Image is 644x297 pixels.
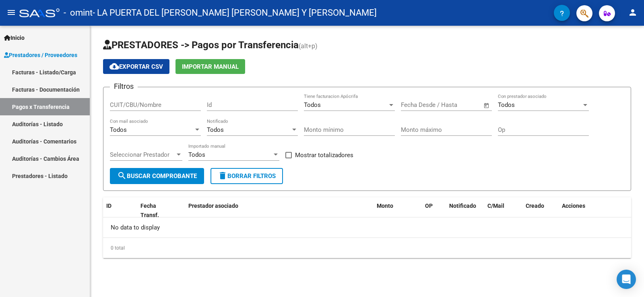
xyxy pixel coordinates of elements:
mat-icon: cloud_download [109,61,119,71]
div: No data to display [103,217,631,238]
span: Borrar Filtros [218,172,276,180]
mat-icon: search [117,171,127,180]
button: Open calendar [482,101,491,110]
span: Exportar CSV [109,63,163,70]
mat-icon: delete [218,171,227,180]
span: Todos [110,126,127,133]
datatable-header-cell: Prestador asociado [185,197,374,224]
input: Fecha inicio [401,101,433,109]
span: Prestadores / Proveedores [4,51,77,59]
datatable-header-cell: OP [422,197,446,224]
button: Borrar Filtros [211,168,283,184]
span: Todos [188,151,205,158]
datatable-header-cell: Monto [374,197,422,224]
button: Exportar CSV [103,59,169,74]
datatable-header-cell: Fecha Transf. [137,197,173,224]
span: Creado [526,203,544,209]
input: Fecha fin [441,101,480,109]
datatable-header-cell: C/Mail [484,197,522,224]
span: Importar Manual [182,63,239,70]
button: Buscar Comprobante [110,168,204,184]
datatable-header-cell: ID [103,197,137,224]
span: - LA PUERTA DEL [PERSON_NAME] [PERSON_NAME] Y [PERSON_NAME] [93,4,377,22]
h3: Filtros [110,81,138,92]
span: Monto [377,203,393,209]
mat-icon: person [628,8,638,17]
div: Open Intercom Messenger [617,270,636,289]
span: (alt+p) [299,42,318,50]
span: Seleccionar Prestador [110,151,175,158]
span: ID [106,203,111,209]
span: - omint [64,4,93,22]
span: Todos [304,101,321,109]
span: Notificado [449,203,476,209]
span: Fecha Transf. [140,203,159,218]
div: 0 total [103,238,631,258]
span: Inicio [4,33,25,42]
span: Acciones [562,203,585,209]
span: PRESTADORES -> Pagos por Transferencia [103,39,299,51]
span: Todos [498,101,515,109]
mat-icon: menu [6,8,16,17]
span: OP [425,203,433,209]
span: Prestador asociado [188,203,238,209]
button: Importar Manual [175,59,245,74]
datatable-header-cell: Notificado [446,197,484,224]
datatable-header-cell: Creado [522,197,559,224]
span: Todos [207,126,224,133]
span: C/Mail [487,203,504,209]
span: Mostrar totalizadores [295,150,353,160]
span: Buscar Comprobante [117,172,197,180]
datatable-header-cell: Acciones [559,197,631,224]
